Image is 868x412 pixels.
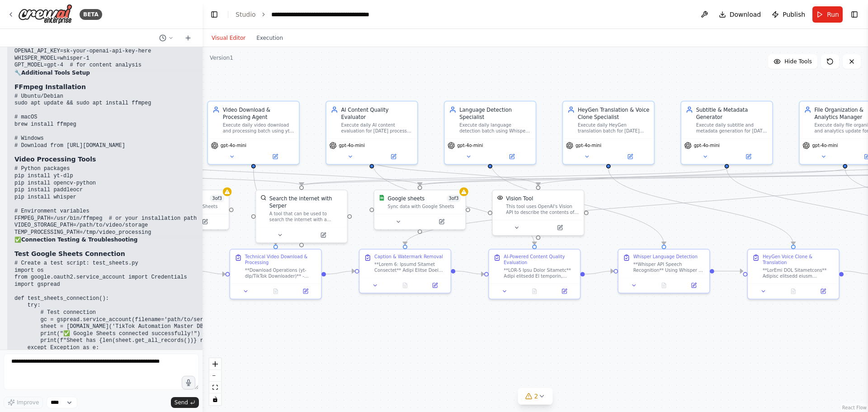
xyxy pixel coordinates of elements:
div: VisionToolVision ToolThis tool uses OpenAI's Vision API to describe the contents of an image. [492,189,584,236]
div: Sync data with Google Sheets [151,204,224,209]
div: Google sheets [388,195,425,202]
span: Send [175,399,188,406]
div: Video Download & Processing AgentExecute daily video download and processing batch using yt-dlp a... [207,101,299,165]
button: Open in side panel [609,152,651,161]
div: AI-Powered Content Quality Evaluation [504,254,576,265]
div: Execute daily subtitle and metadata generation for [DATE] translated video batch using Whisper fo... [696,122,768,134]
nav: breadcrumb [236,10,373,19]
div: Google Sheets3of3Sync data with Google Sheets [137,189,229,230]
button: zoom in [209,358,221,370]
button: Open in side panel [539,223,580,232]
div: HeyGen Translation & Voice Clone SpecialistExecute daily HeyGen translation batch for [DATE] proc... [562,101,655,165]
button: No output available [648,281,679,290]
strong: Test Google Sheets Connection [14,250,125,257]
div: Execute daily language detection batch using Whisper API for [DATE] processed videos. Provide acc... [459,122,531,134]
button: Open in side panel [727,152,769,161]
div: **LOR-5 Ipsu Dolor Sitametc** Adipi elitsedd EI temporin, utlabore etdolorem aliqua eni adminim v... [504,267,576,279]
div: Execute daily video download and processing batch using yt-dlp and FFmpeg. Process [DATE] approve... [223,122,295,134]
div: Caption & Watermark Removal**Lorem 6: Ipsumd Sitamet Consectet** Adipi Elitse Doei tem INC utlabo... [359,249,451,294]
span: Hide Tools [784,58,812,65]
strong: Additional Tools Setup [21,70,90,76]
span: Download [730,10,761,19]
button: No output available [778,287,809,296]
code: # Create a test script: test_sheets.py import os from google.oauth2.service_account import Creden... [14,260,285,372]
div: Technical Video Download & Processing [245,254,317,265]
button: Run [812,6,843,23]
button: Switch to previous chat [156,33,177,43]
button: Send [171,397,199,408]
div: **Download Operations (yt-dlp/TikTok Downloader)** - Download videos in highest available quality... [245,267,317,279]
button: Open in side panel [681,281,706,290]
img: Logo [18,4,72,24]
img: SerperDevTool [260,195,266,201]
button: zoom out [209,370,221,382]
div: HeyGen Voice Clone & Translation**LorEmi DOL Sitametcons** Adipisc elitsedd eiusm temporincidi ut... [747,249,840,299]
div: Execute daily AI content evaluation for [DATE] processed video batch using GPT-4 and Vision analy... [341,122,413,134]
span: 2 [534,392,538,401]
button: Open in side panel [293,287,318,296]
strong: Video Processing Tools [14,156,96,163]
button: Open in side panel [254,152,296,161]
div: React Flow controls [209,358,221,405]
g: Edge from d291b1ac-60e7-42d6-aaca-d74ae921c804 to 4a7fc0f0-dcd0-4e27-90c6-a13c579b82b4 [250,169,279,245]
g: Edge from 32068bca-09ab-4e28-8158-6ab2a7b9f964 to e203dfe9-6eb4-4bbe-b33f-b4d78c8d8c3b [368,161,542,185]
button: No output available [260,287,291,296]
code: # Ubuntu/Debian sudo apt update && sudo apt install ffmpeg # macOS brew install ffmpeg # Windows ... [14,93,151,149]
span: gpt-4o-mini [221,142,246,148]
button: Improve [4,397,43,408]
g: Edge from ddbcb4ac-72c8-4d1b-9fd7-6dd9326d8765 to 4a7fc0f0-dcd0-4e27-90c6-a13c579b82b4 [197,267,226,278]
img: VisionTool [497,195,503,201]
code: OPENAI_API_KEY=sk-your-openai-api-key-here WHISPER_MODEL=whisper-1 GPT_MODEL=gpt-4 # for content ... [14,48,151,68]
div: HeyGen Voice Clone & Translation [763,254,835,265]
g: Edge from 4a7fc0f0-dcd0-4e27-90c6-a13c579b82b4 to 3dec126f-4ee5-4ec8-8352-f8d655a1945e [326,267,355,278]
button: Start a new chat [181,33,195,43]
div: Language Detection SpecialistExecute daily language detection batch using Whisper API for [DATE] ... [444,101,536,165]
strong: Connection Testing & Troubleshooting [21,237,137,243]
g: Edge from 72cfc094-f4c0-4e13-bc6d-5f28d062e15e to 9d4ddd0a-4595-42a1-9917-03b75cc069b7 [605,169,797,245]
div: HeyGen Translation & Voice Clone Specialist [578,106,650,121]
button: fit view [209,382,221,393]
div: Whisper Language Detection [633,254,698,260]
span: gpt-4o-mini [812,142,838,148]
div: Google SheetsGoogle sheets3of3Sync data with Google Sheets [373,189,466,230]
div: Whisper Language Detection**Whisper API Speech Recognition** Using Whisper or WhisperX for accura... [618,249,710,294]
button: toggle interactivity [209,393,221,405]
div: A tool that can be used to search the internet with a search_query. Supports different search typ... [269,211,343,223]
g: Edge from 3dec126f-4ee5-4ec8-8352-f8d655a1945e to 78b1c816-144d-478b-b826-5c2ad1067bdc [455,267,484,278]
span: Improve [17,399,39,406]
div: **LorEmi DOL Sitametcons** Adipisc elitsedd eiusm temporincidi utlab EtdOlo'm aliquaen AD minimve... [763,267,835,279]
div: SerperDevToolSearch the internet with SerperA tool that can be used to search the internet with a... [255,189,348,243]
span: Publish [783,10,805,19]
div: Video Download & Processing Agent [223,106,295,121]
button: Open in side panel [184,217,226,226]
div: Version 1 [210,54,233,62]
button: Show right sidebar [848,8,861,21]
a: React Flow attribution [842,405,867,410]
button: 2 [518,388,553,405]
div: Vision Tool [506,195,533,202]
button: Download [715,6,765,23]
div: **Lorem 6: Ipsumd Sitamet Consectet** Adipi Elitse Doei tem INC utlabore et dolorema aliqua enima... [374,261,446,273]
img: Google Sheets [379,195,385,201]
code: # Python packages pip install yt-dlp pip install opencv-python pip install paddleocr pip install ... [14,166,197,235]
g: Edge from 78b1c816-144d-478b-b826-5c2ad1067bdc to 71424b10-24de-4b5d-b8a4-299ebf68f847 [585,267,613,278]
span: Run [827,10,839,19]
div: AI-Powered Content Quality Evaluation**LOR-5 Ipsu Dolor Sitametc** Adipi elitsedd EI temporin, ut... [488,249,580,299]
div: Subtitle & Metadata GeneratorExecute daily subtitle and metadata generation for [DATE] translated... [680,101,773,165]
button: Visual Editor [206,33,251,43]
button: Open in side panel [811,287,836,296]
div: This tool uses OpenAI's Vision API to describe the contents of an image. [506,204,579,215]
button: Open in side panel [491,152,533,161]
button: Open in side panel [422,281,448,290]
div: Language Detection Specialist [459,106,531,121]
button: Hide left sidebar [208,8,221,21]
g: Edge from 29d6208d-20fe-4cfe-b5d7-9d0dafdd02e4 to c391fc43-0b9a-4cb3-81fe-8a70fae8a8e5 [132,161,424,185]
button: Click to speak your automation idea [182,376,195,389]
div: AI Content Quality Evaluator [341,106,413,121]
div: AI Content Quality EvaluatorExecute daily AI content evaluation for [DATE] processed video batch ... [325,101,418,165]
div: Execute daily HeyGen translation batch for [DATE] processed videos, creating voice-cloned and lip... [578,122,650,134]
button: Open in side panel [302,231,344,240]
button: No output available [519,287,550,296]
button: Hide Tools [768,54,817,69]
span: gpt-4o-mini [339,142,365,148]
